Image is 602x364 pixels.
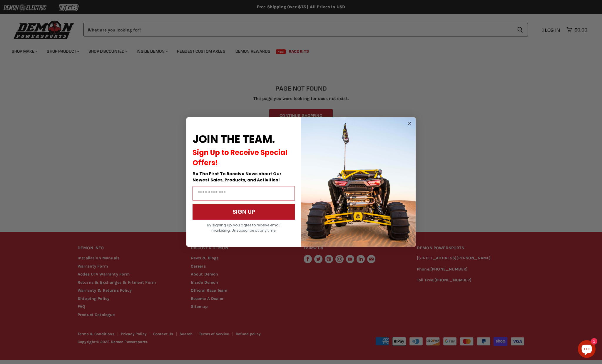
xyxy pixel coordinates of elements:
[193,132,275,147] span: JOIN THE TEAM.
[193,204,295,220] button: SIGN UP
[406,120,413,127] button: Close dialog
[193,148,287,168] span: Sign Up to Receive Special Offers!
[193,171,282,183] span: Be The First To Receive News about Our Newest Sales, Products, and Activities!
[576,340,597,359] inbox-online-store-chat: Shopify online store chat
[301,117,416,247] img: a9095488-b6e7-41ba-879d-588abfab540b.jpeg
[193,186,295,201] input: Email Address
[207,223,280,233] span: By signing up, you agree to receive email marketing. Unsubscribe at any time.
